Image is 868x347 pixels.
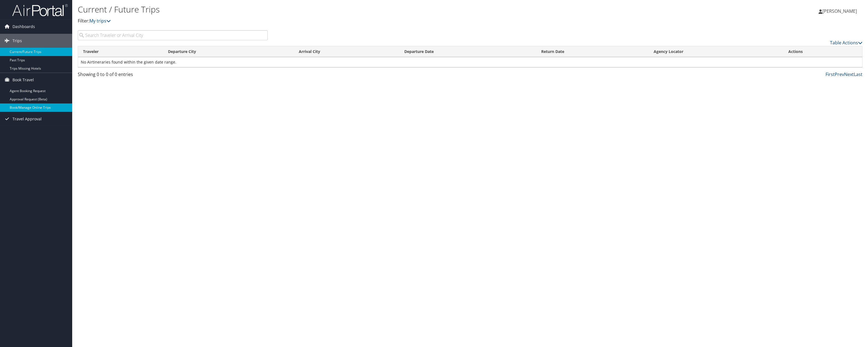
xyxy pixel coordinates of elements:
[844,71,854,77] a: Next
[78,4,601,15] h1: Current / Future Trips
[78,30,268,40] input: Search Traveler or Arrival City
[78,57,862,67] td: No Airtineraries found within the given date range.
[649,46,783,57] th: Agency Locator: activate to sort column ascending
[12,34,22,48] span: Trips
[399,46,536,57] th: Departure Date: activate to sort column descending
[822,8,857,14] span: [PERSON_NAME]
[294,46,399,57] th: Arrival City: activate to sort column ascending
[12,4,68,17] img: airportal-logo.png
[78,71,268,80] div: Showing 0 to 0 of 0 entries
[78,46,163,57] th: Traveler: activate to sort column ascending
[826,71,835,77] a: First
[536,46,649,57] th: Return Date: activate to sort column ascending
[78,17,601,25] p: Filter:
[12,20,35,34] span: Dashboards
[12,112,42,126] span: Travel Approval
[835,71,844,77] a: Prev
[854,71,862,77] a: Last
[819,3,862,19] a: [PERSON_NAME]
[163,46,294,57] th: Departure City: activate to sort column ascending
[12,73,34,87] span: Book Travel
[783,46,862,57] th: Actions
[830,40,862,46] a: Table Actions
[89,18,111,24] a: My trips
